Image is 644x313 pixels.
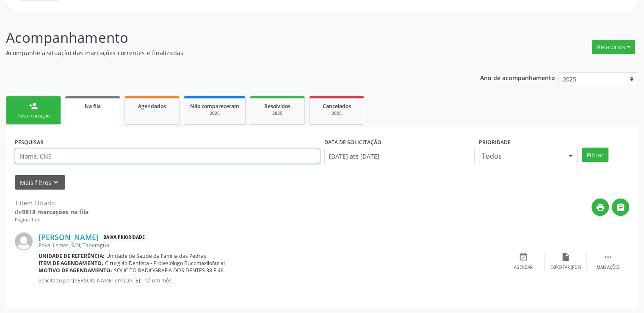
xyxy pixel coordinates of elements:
[39,267,112,274] b: Motivo de agendamento:
[561,252,570,262] i: insert_drive_file
[12,113,55,119] div: Nova marcação
[603,252,613,262] i: 
[519,252,528,262] i: event_available
[591,198,609,216] button: print
[85,103,101,110] span: Na fila
[256,110,299,117] div: 2025
[39,252,105,260] b: Unidade de referência:
[550,265,581,271] div: Exportar (PDF)
[15,232,33,250] img: img
[264,103,290,110] span: Resolvidos
[6,27,448,48] p: Acompanhamento
[324,136,381,149] label: DATA DE SOLICITAÇÃO
[106,252,206,260] span: Unidade de Saude da Familia das Pedras
[324,149,475,163] input: Selecione um intervalo
[6,48,448,57] p: Acompanhe a situação das marcações correntes e finalizadas
[592,40,635,54] button: Relatórios
[29,101,38,111] div: person_add
[138,103,166,110] span: Agendados
[514,265,533,271] div: Agendar
[22,208,88,216] strong: 9818 marcações na fila
[39,232,99,242] a: [PERSON_NAME]
[15,149,320,163] input: Nome, CNS
[190,110,239,117] div: 2025
[15,136,44,149] label: PESQUISAR
[114,267,224,274] span: SOLICITO RADIOGRAFIA DOS DENTES 38 E 48
[582,148,608,162] button: Filtrar
[102,233,146,242] span: Baixa Prioridade
[190,103,239,110] span: Não compareceram
[612,198,629,216] button: 
[51,178,61,187] i: keyboard_arrow_down
[39,242,502,249] div: Edval Lemos, S/N, Taperagua
[39,260,103,267] b: Item de agendamento:
[15,175,65,190] button: Mais filtroskeyboard_arrow_down
[597,265,619,271] div: Mais ações
[482,152,561,160] span: Todos
[479,136,511,149] label: Prioridade
[480,72,555,83] p: Ano de acompanhamento
[39,277,502,284] p: Solicitado por [PERSON_NAME] em [DATE] - há um mês
[315,110,358,117] div: 2025
[15,216,88,224] div: Página 1 de 1
[15,198,88,207] div: 1 item filtrado
[596,203,605,212] i: print
[105,260,225,267] span: Cirurgião Dentista - Protesiólogo Bucomaxilofacial
[15,207,88,216] div: de
[616,203,625,212] i: 
[323,103,351,110] span: Cancelados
